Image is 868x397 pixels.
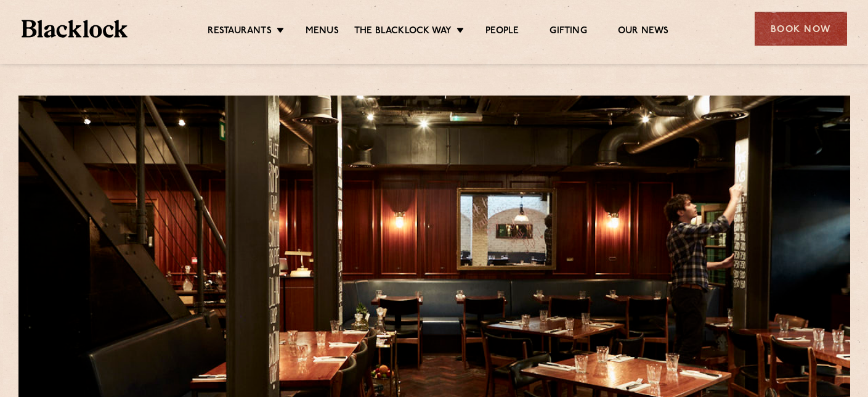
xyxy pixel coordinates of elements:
[618,25,669,39] a: Our News
[22,20,128,38] img: BL_Textured_Logo-footer-cropped.svg
[306,25,339,39] a: Menus
[485,25,519,39] a: People
[208,25,272,39] a: Restaurants
[550,25,586,39] a: Gifting
[755,12,847,46] div: Book Now
[354,25,452,39] a: The Blacklock Way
